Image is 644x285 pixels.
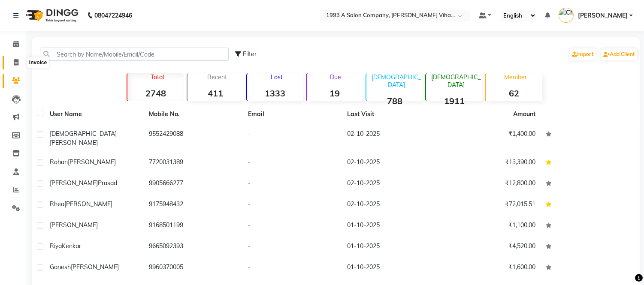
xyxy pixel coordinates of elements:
[127,88,184,99] strong: 2748
[570,48,596,60] a: Import
[50,139,98,147] span: [PERSON_NAME]
[441,195,541,216] td: ₹72,015.51
[601,48,637,60] a: Add Client
[307,88,363,99] strong: 19
[578,11,628,20] span: [PERSON_NAME]
[50,130,117,138] span: [DEMOGRAPHIC_DATA]
[144,153,243,174] td: 7720031389
[144,216,243,237] td: 9168501199
[559,8,574,23] img: Chetan Ambekar
[342,174,441,195] td: 02-10-2025
[50,179,98,187] span: [PERSON_NAME]
[191,73,244,81] p: Recent
[144,237,243,258] td: 9665092393
[441,216,541,237] td: ₹1,100.00
[144,105,243,124] th: Mobile No.
[441,124,541,153] td: ₹1,400.00
[426,96,482,106] strong: 1911
[342,258,441,279] td: 01-10-2025
[508,105,541,124] th: Amount
[441,153,541,174] td: ₹13,390.00
[429,73,482,89] p: [DEMOGRAPHIC_DATA]
[243,124,342,153] td: -
[144,174,243,195] td: 9905666277
[50,221,98,229] span: [PERSON_NAME]
[342,216,441,237] td: 01-10-2025
[251,73,303,81] p: Lost
[68,158,116,166] span: [PERSON_NAME]
[441,174,541,195] td: ₹12,800.00
[243,105,342,124] th: Email
[243,258,342,279] td: -
[342,237,441,258] td: 01-10-2025
[50,263,71,271] span: Ganesh
[342,195,441,216] td: 02-10-2025
[62,242,81,250] span: Kenkar
[50,242,62,250] span: Riya
[98,179,117,187] span: Prasad
[50,158,68,166] span: rohan
[243,237,342,258] td: -
[243,50,257,58] span: Filter
[144,195,243,216] td: 9175948432
[243,216,342,237] td: -
[243,195,342,216] td: -
[40,48,229,61] input: Search by Name/Mobile/Email/Code
[94,3,132,27] b: 08047224946
[441,237,541,258] td: ₹4,520.00
[342,153,441,174] td: 02-10-2025
[308,73,363,81] p: Due
[342,105,441,124] th: Last Visit
[247,88,303,99] strong: 1333
[22,3,81,27] img: logo
[64,200,112,208] span: [PERSON_NAME]
[144,258,243,279] td: 9960370005
[45,105,144,124] th: User Name
[243,153,342,174] td: -
[131,73,184,81] p: Total
[342,124,441,153] td: 02-10-2025
[370,73,423,89] p: [DEMOGRAPHIC_DATA]
[144,124,243,153] td: 9552429088
[366,96,423,106] strong: 788
[441,258,541,279] td: ₹1,600.00
[71,263,119,271] span: [PERSON_NAME]
[486,88,542,99] strong: 62
[27,57,49,68] div: Invoice
[187,88,244,99] strong: 411
[243,174,342,195] td: -
[50,200,64,208] span: Rhea
[489,73,542,81] p: Member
